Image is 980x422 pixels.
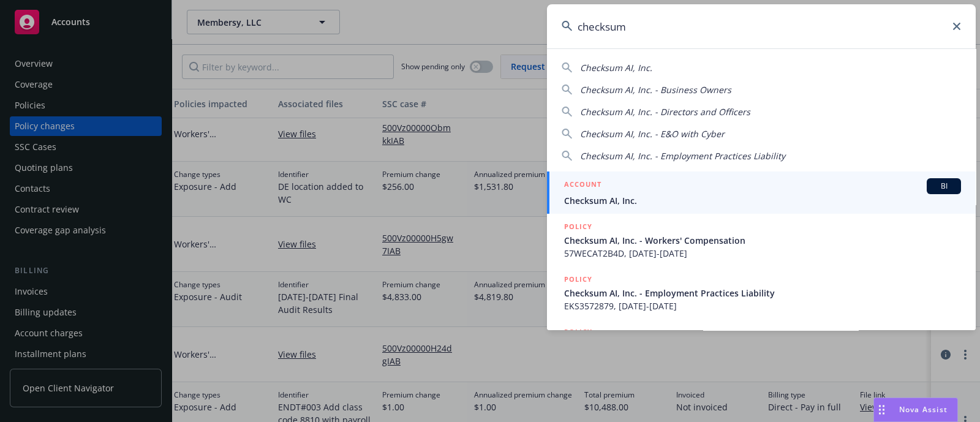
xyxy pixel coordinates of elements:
[564,287,961,300] span: Checksum AI, Inc. - Employment Practices Liability
[899,404,948,415] span: Nova Assist
[564,300,961,312] span: EKS3572879, [DATE]-[DATE]
[547,4,976,48] input: Search...
[580,62,652,73] span: Checksum AI, Inc.
[564,234,961,247] span: Checksum AI, Inc. - Workers' Compensation
[564,178,601,193] h5: ACCOUNT
[547,319,976,372] a: POLICY
[932,181,956,192] span: BI
[580,106,750,118] span: Checksum AI, Inc. - Directors and Officers
[547,266,976,319] a: POLICYChecksum AI, Inc. - Employment Practices LiabilityEKS3572879, [DATE]-[DATE]
[564,220,592,233] h5: POLICY
[580,84,731,96] span: Checksum AI, Inc. - Business Owners
[580,128,725,140] span: Checksum AI, Inc. - E&O with Cyber
[564,194,961,207] span: Checksum AI, Inc.
[580,150,785,162] span: Checksum AI, Inc. - Employment Practices Liability
[547,171,976,214] a: ACCOUNTBIChecksum AI, Inc.
[564,273,592,285] h5: POLICY
[547,214,976,266] a: POLICYChecksum AI, Inc. - Workers' Compensation57WECAT2B4D, [DATE]-[DATE]
[874,398,889,421] div: Drag to move
[564,326,592,338] h5: POLICY
[873,398,958,422] button: Nova Assist
[564,247,961,260] span: 57WECAT2B4D, [DATE]-[DATE]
